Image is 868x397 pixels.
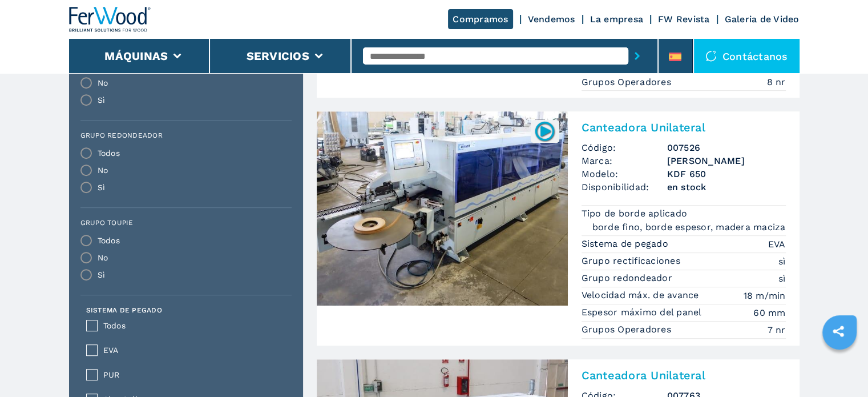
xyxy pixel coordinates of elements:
div: Sì [98,183,106,191]
button: submit-button [628,43,646,69]
span: Disponibilidad: [582,181,667,194]
a: sharethis [824,317,853,346]
p: Grupos Operadores [582,76,675,89]
div: No [98,254,108,262]
img: Ferwood [69,7,151,32]
em: 8 nr [767,75,786,89]
div: Sì [98,271,106,279]
h2: Canteadora Unilateral [582,121,786,134]
em: sì [778,272,786,285]
label: Sistema de pegado [86,307,162,314]
a: Vendemos [528,14,575,25]
div: Sì [98,96,106,104]
p: Grupos Operadores [582,323,675,336]
em: borde fino, borde espesor, madera maciza [592,220,786,234]
em: 18 m/min [744,289,786,302]
em: sì [778,255,786,268]
em: 60 mm [753,306,785,319]
h3: 007526 [667,141,786,154]
div: Todos [98,149,120,157]
div: No [98,166,108,174]
div: Todos [98,236,120,244]
p: Tipo de borde aplicado [582,207,691,220]
img: 007526 [534,120,556,142]
span: Modelo: [582,167,667,181]
span: en stock [667,181,786,194]
img: Contáctanos [705,50,717,62]
a: FW Revista [658,14,710,25]
h3: [PERSON_NAME] [667,154,786,167]
h3: KDF 650 [667,167,786,181]
a: Galeria de Video [725,14,800,25]
p: Sistema de pegado [582,238,672,250]
button: Máquinas [104,49,168,63]
p: Velocidad máx. de avance [582,289,702,302]
em: 7 nr [768,323,786,336]
span: PUR [103,368,285,382]
a: Canteadora Unilateral BRANDT KDF 650007526Canteadora UnilateralCódigo:007526Marca:[PERSON_NAME]Mo... [317,111,800,345]
span: EVA [103,344,285,357]
button: Servicios [247,49,309,63]
img: Canteadora Unilateral BRANDT KDF 650 [317,111,568,306]
p: Grupo rectificaciones [582,255,684,267]
iframe: Chat [819,346,859,388]
div: No [98,79,108,87]
span: Todos [103,319,285,332]
a: Compramos [448,9,512,29]
a: La empresa [590,14,644,25]
h2: Canteadora Unilateral [582,368,786,382]
p: Grupo redondeador [582,272,676,284]
em: EVA [768,238,786,251]
span: Marca: [582,154,667,167]
label: Grupo toupie [80,219,285,226]
p: Espesor máximo del panel [582,306,705,319]
span: Código: [582,141,667,154]
div: Contáctanos [694,39,800,73]
label: Grupo redondeador [80,132,285,139]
